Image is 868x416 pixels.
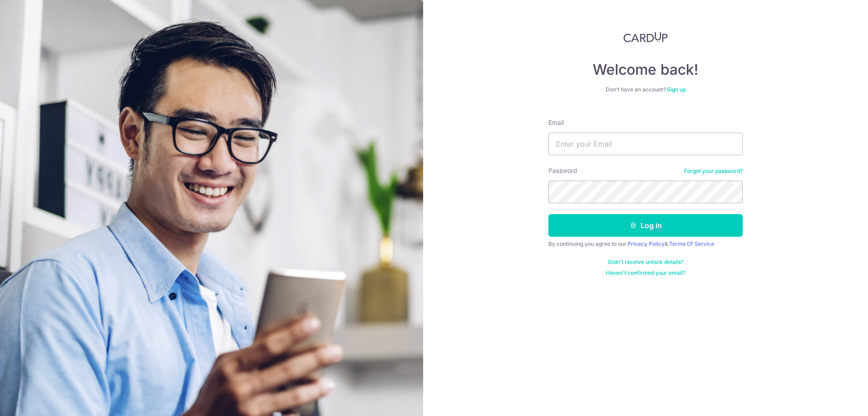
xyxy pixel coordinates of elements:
div: Don’t have an account? [548,86,743,93]
button: Log in [548,214,743,237]
input: Enter your Email [548,133,743,155]
a: Terms Of Service [669,240,714,247]
a: Privacy Policy [627,240,665,247]
a: Forgot your password? [684,167,743,175]
label: Password [548,166,577,175]
img: CardUp Logo [623,32,668,43]
label: Email [548,118,564,127]
a: Haven't confirmed your email? [606,269,685,277]
div: By continuing you agree to our & [548,240,743,248]
a: Didn't receive unlock details? [608,258,684,266]
h4: Welcome back! [548,61,743,79]
a: Sign up [667,86,686,93]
